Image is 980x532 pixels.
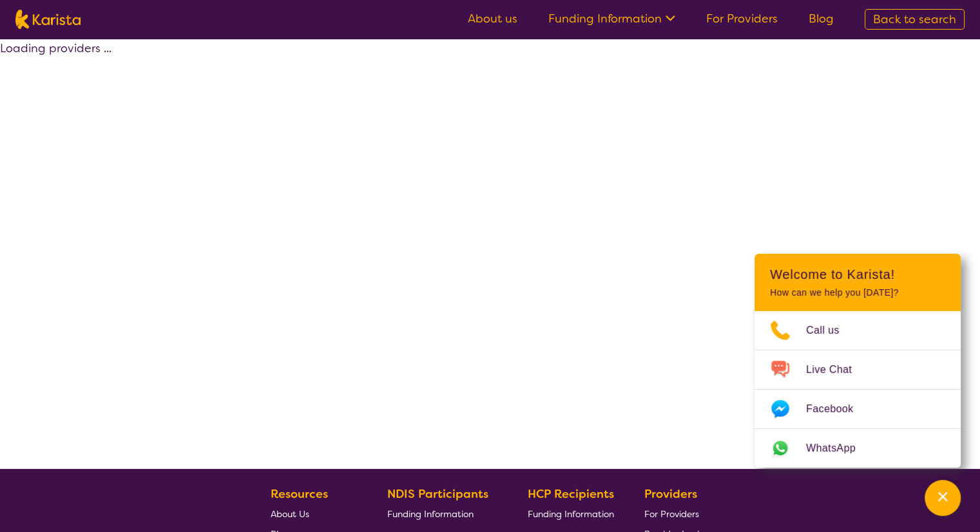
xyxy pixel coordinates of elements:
[387,486,488,502] b: NDIS Participants
[528,504,614,524] a: Funding Information
[644,486,697,502] b: Providers
[387,504,498,524] a: Funding Information
[644,504,704,524] a: For Providers
[644,508,699,520] span: For Providers
[925,480,961,516] button: Channel Menu
[754,254,961,468] div: Channel Menu
[754,311,961,468] ul: Choose channel
[706,11,778,26] a: For Providers
[528,508,614,520] span: Funding Information
[271,504,357,524] a: About Us
[806,360,867,379] span: Live Chat
[271,486,328,502] b: Resources
[548,11,675,26] a: Funding Information
[806,321,855,340] span: Call us
[770,287,945,298] p: How can we help you [DATE]?
[809,11,834,26] a: Blog
[770,267,945,282] h2: Welcome to Karista!
[387,508,474,520] span: Funding Information
[873,12,956,27] span: Back to search
[15,10,81,29] img: Karista logo
[271,508,309,520] span: About Us
[754,429,961,468] a: Web link opens in a new tab.
[865,9,965,30] a: Back to search
[806,399,869,419] span: Facebook
[528,486,614,502] b: HCP Recipients
[468,11,517,26] a: About us
[806,439,871,458] span: WhatsApp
